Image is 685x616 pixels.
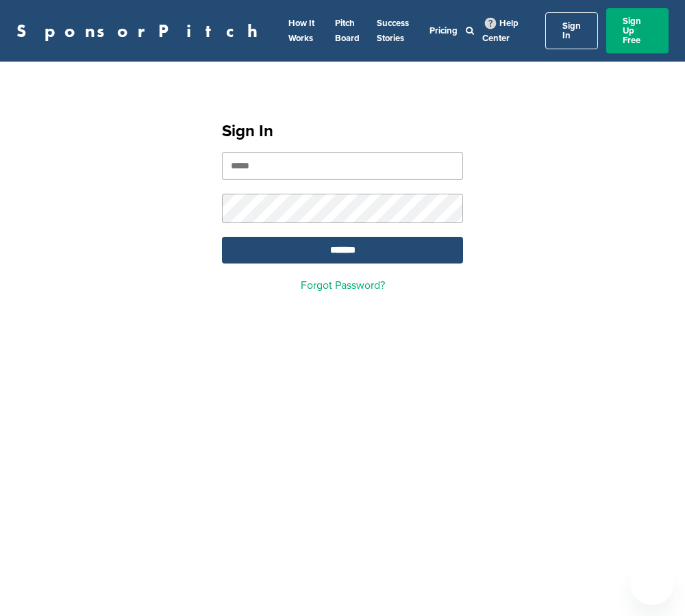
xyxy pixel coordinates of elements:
a: Forgot Password? [301,279,385,292]
iframe: Button to launch messaging window [630,561,674,605]
a: Help Center [482,15,519,47]
a: Sign In [545,12,598,49]
a: SponsorPitch [16,22,266,40]
a: Success Stories [377,18,409,44]
a: How It Works [288,18,314,44]
a: Sign Up Free [606,8,669,53]
a: Pitch Board [335,18,360,44]
h1: Sign In [222,119,463,144]
a: Pricing [429,25,458,36]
